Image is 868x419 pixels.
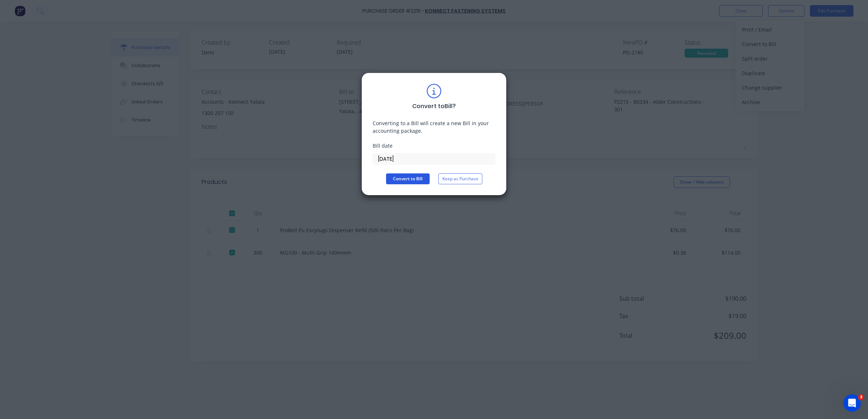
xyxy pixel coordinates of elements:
iframe: Intercom live chat [843,394,861,412]
div: Converting to a Bill will create a new Bill in your accounting package. [373,119,495,135]
button: Keep as Purchase [438,173,482,184]
span: 3 [858,394,864,400]
div: Convert to Bill ? [412,102,456,111]
button: Convert to Bill [386,173,430,184]
div: Bill date [373,142,495,149]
